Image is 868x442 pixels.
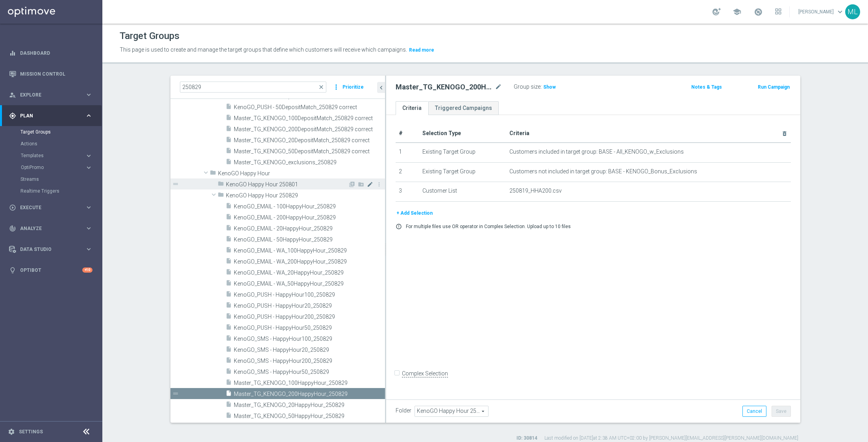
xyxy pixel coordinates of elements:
button: Notes & Tags [690,83,723,91]
span: KenoGO_EMAIL - WA_50HappyHour_250829 [234,280,385,287]
span: Master_TG_KENOGO_50DepositMatch_250829 correct [234,148,385,155]
span: Master_TG_KENOGO_200DepositMatch_250829 correct [234,126,385,133]
label: Complex Selection [402,370,448,377]
i: insert_drive_file [226,225,232,234]
div: Analyze [9,225,85,232]
div: OptiPromo [20,162,102,173]
td: 2 [396,162,419,182]
i: keyboard_arrow_right [85,112,93,119]
td: 1 [396,143,419,162]
a: Streams [20,176,82,182]
i: gps_fixed [9,112,16,119]
div: Actions [20,138,102,150]
i: insert_drive_file [226,357,232,366]
span: 250819_HHA200.csv [509,188,562,194]
h1: Target Groups [120,30,180,42]
button: lightbulb Optibot +10 [9,267,93,273]
span: KenoGO_SMS - HappyHour50_250829 [234,369,385,375]
span: close [318,84,324,90]
span: KenoGO_EMAIL - WA_100HappyHour_250829 [234,247,385,254]
span: Master_TG_KENOGO_200HappyHour_250829 [234,391,385,397]
i: equalizer [9,50,16,57]
button: Mission Control [9,71,93,77]
span: Customers included in target group: BASE - All_KENOGO_w_Exclusions [509,149,684,155]
input: Quick find group or folder [180,82,327,93]
span: KenoGO_PUSH - HappyHour100_250829 [234,292,385,298]
i: insert_drive_file [226,346,232,355]
span: KenoGO_PUSH - HappyHour50_250829 [234,325,385,331]
button: Data Studio keyboard_arrow_right [9,246,93,253]
span: Analyze [20,226,85,231]
a: Optibot [20,260,82,280]
span: KenoGO_EMAIL - 20HappyHour_250829 [234,225,385,232]
button: play_circle_outline Execute keyboard_arrow_right [9,204,93,211]
span: Explore [20,93,85,97]
i: track_changes [9,225,16,232]
span: Master_TG_KENOGO_exclusions_250829 [234,159,385,166]
i: mode_edit [495,82,502,92]
a: Dashboard [20,43,93,63]
i: folder [210,169,216,178]
td: 3 [396,182,419,202]
i: settings [8,428,15,435]
span: Customers not included in target group: BASE - KENOGO_Bonus_Exclusions [509,168,697,175]
span: KenoGO_PUSH - 50DepositMatch_250829 correct [234,104,385,111]
button: OptiPromo keyboard_arrow_right [20,164,93,171]
i: delete_forever [781,130,788,137]
button: Save [772,406,791,417]
button: person_search Explore keyboard_arrow_right [9,92,93,98]
i: keyboard_arrow_right [85,245,93,253]
span: keyboard_arrow_down [836,7,844,16]
span: KenoGO_EMAIL - 200HappyHour_250829 [234,214,385,221]
span: Master_TG_KENOGO_20HappyHour_250829 [234,402,385,409]
i: insert_drive_file [226,335,232,344]
span: KenoGO_EMAIL - WA_200HappyHour_250829 [234,258,385,265]
i: folder [218,180,224,189]
i: insert_drive_file [226,258,232,267]
div: Mission Control [9,63,93,84]
button: Read more [408,46,435,54]
i: play_circle_outline [9,204,16,211]
i: keyboard_arrow_right [85,204,93,211]
i: insert_drive_file [226,136,232,145]
i: more_vert [376,181,382,188]
i: folder [218,191,224,201]
label: Last modified on [DATE] at 2:38 AM UTC+02:00 by [PERSON_NAME][EMAIL_ADDRESS][PERSON_NAME][DOMAIN_... [544,435,798,442]
i: more_vert [332,82,340,93]
i: insert_drive_file [226,280,232,289]
i: insert_drive_file [226,236,232,245]
span: Show [543,84,556,90]
td: Customer List [419,182,506,202]
i: insert_drive_file [226,313,232,322]
i: keyboard_arrow_right [85,164,93,171]
i: insert_drive_file [226,379,232,388]
i: insert_drive_file [226,401,232,410]
a: Mission Control [20,63,93,84]
i: Add Folder [358,181,364,188]
i: Rename Folder [367,181,373,188]
i: person_search [9,91,16,98]
th: # [396,124,419,143]
button: gps_fixed Plan keyboard_arrow_right [9,113,93,119]
th: Selection Type [419,124,506,143]
div: Dashboard [9,43,93,63]
h2: Master_TG_KENOGO_200HappyHour_250829 [396,82,493,92]
div: Plan [9,112,85,119]
div: Templates [20,150,102,162]
div: Templates keyboard_arrow_right [20,152,93,159]
div: OptiPromo [21,165,85,170]
i: Add Target group [349,181,355,188]
button: Cancel [742,406,766,417]
i: insert_drive_file [226,368,232,377]
span: Templates [21,153,77,158]
span: school [733,7,741,16]
label: Group size [514,84,540,90]
div: Templates [21,153,85,158]
button: track_changes Analyze keyboard_arrow_right [9,225,93,232]
i: keyboard_arrow_right [85,225,93,232]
